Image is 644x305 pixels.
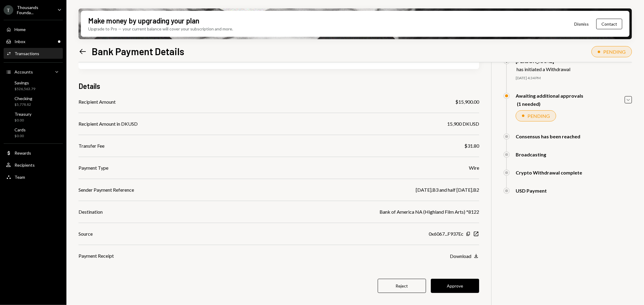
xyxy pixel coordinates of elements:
[78,208,103,215] div: Destination
[380,208,479,215] div: Bank of America NA (Highland Film Arts) *8122
[78,252,114,259] div: Payment Receipt
[450,253,471,259] div: Download
[78,98,116,105] div: Recipient Amount
[567,17,596,31] button: Dismiss
[516,188,547,193] div: USD Payment
[14,96,32,101] div: Checking
[464,142,479,149] div: $31.80
[78,230,93,237] div: Source
[4,94,63,108] a: Checking$5,778.82
[92,45,184,57] h1: Bank Payment Details
[4,125,63,140] a: Cards$0.00
[4,36,63,47] a: Inbox
[14,162,35,168] div: Recipients
[88,26,233,32] div: Upgrade to Pro — your current balance will cover your subscription and more.
[517,66,570,72] div: has initiated a Withdrawal
[14,150,31,156] div: Rewards
[78,164,108,171] div: Payment Type
[4,78,63,93] a: Savings$526,563.79
[517,101,583,107] div: (1 needed)
[14,27,26,32] div: Home
[447,120,479,127] div: 15,900 DKUSD
[4,48,63,59] a: Transactions
[4,171,63,182] a: Team
[14,134,26,139] div: $0.00
[516,134,580,139] div: Consensus has been reached
[455,98,479,105] div: $15,900.00
[14,39,25,44] div: Inbox
[17,5,53,15] div: Thousands Founda...
[4,159,63,170] a: Recipients
[603,49,626,55] div: PENDING
[78,120,138,127] div: Recipient Amount in DKUSD
[88,16,199,26] div: Make money by upgrading your plan
[4,24,63,35] a: Home
[14,175,25,180] div: Team
[516,170,582,175] div: Crypto Withdrawal complete
[14,80,35,85] div: Savings
[516,152,546,157] div: Broadcasting
[78,186,134,193] div: Sender Payment Reference
[4,110,63,124] a: Treasury$0.00
[14,69,33,74] div: Accounts
[14,51,39,56] div: Transactions
[4,66,63,77] a: Accounts
[516,93,583,99] div: Awaiting additional approvals
[14,102,32,107] div: $5,778.82
[14,127,26,132] div: Cards
[450,253,479,259] button: Download
[4,147,63,158] a: Rewards
[78,81,100,91] h3: Details
[78,142,104,149] div: Transfer Fee
[469,164,479,171] div: Wire
[14,112,31,117] div: Treasury
[14,86,35,92] div: $526,563.79
[527,113,550,119] div: PENDING
[596,19,622,29] button: Contact
[431,279,479,293] button: Approve
[516,76,632,81] div: [DATE] 4:34 PM
[416,186,479,193] div: [DATE].B3 and half [DATE].B2
[14,118,31,123] div: $0.00
[429,230,463,237] div: 0x6067...F937Ec
[4,5,13,15] div: T
[378,279,426,293] button: Reject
